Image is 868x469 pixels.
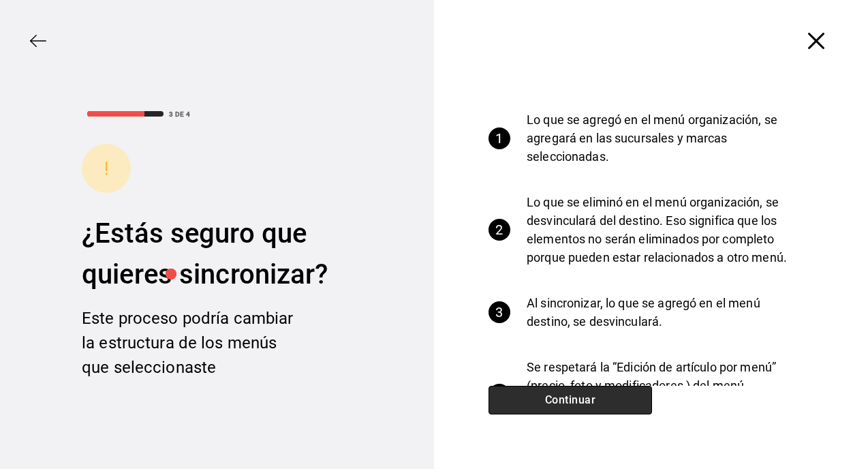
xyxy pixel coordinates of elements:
div: 3 DE 4 [169,109,190,119]
p: Lo que se eliminó en el menú organización, se desvinculará del destino. Eso significa que los ele... [527,193,803,267]
div: 3 [489,301,510,323]
p: Al sincronizar, lo que se agregó en el menú destino, se desvinculará. [527,294,803,331]
div: ¿Estás seguro que quieres sincronizar? [82,213,352,295]
div: Este proceso podría cambiar la estructura de los menús que seleccionaste [82,306,300,380]
p: Se respetará la “Edición de artículo por menú” (precio, foto y modificadores ) del menú organizac... [527,358,803,432]
div: 2 [489,219,510,241]
button: Continuar [489,386,652,414]
p: Lo que se agregó en el menú organización, se agregará en las sucursales y marcas seleccionadas. [527,110,803,166]
div: 1 [489,127,510,149]
div: 4 [489,384,510,406]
